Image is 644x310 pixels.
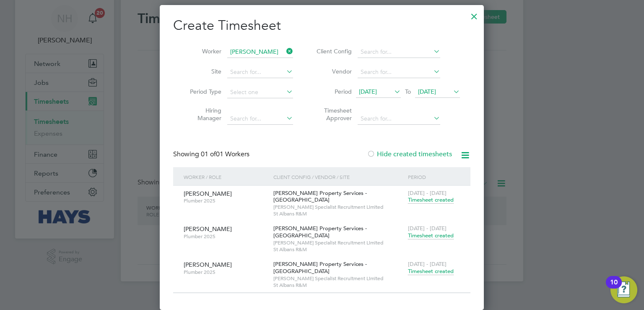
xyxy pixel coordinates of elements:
span: [PERSON_NAME] Property Services - [GEOGRAPHIC_DATA] [273,189,367,204]
input: Search for... [358,66,440,78]
span: 01 of [201,150,216,158]
div: Showing [173,150,251,159]
span: [PERSON_NAME] Specialist Recruitment Limited [273,239,404,246]
span: [PERSON_NAME] [184,261,232,268]
span: Plumber 2025 [184,197,267,204]
h2: Create Timesheet [173,17,470,34]
span: Plumber 2025 [184,269,267,276]
div: Client Config / Vendor / Site [271,167,406,187]
span: [PERSON_NAME] Property Services - [GEOGRAPHIC_DATA] [273,225,367,239]
span: St Albans R&M [273,210,404,217]
input: Search for... [227,113,293,125]
label: Period Type [184,88,221,95]
span: [PERSON_NAME] Specialist Recruitment Limited [273,275,404,282]
span: St Albans R&M [273,246,404,253]
input: Search for... [358,113,440,125]
span: Plumber 2025 [184,233,267,240]
span: [DATE] - [DATE] [408,260,447,268]
span: Timesheet created [408,268,454,275]
span: To [402,86,413,97]
button: Open Resource Center, 10 new notifications [610,276,637,303]
span: [DATE] - [DATE] [408,225,447,232]
span: [PERSON_NAME] [184,190,232,197]
label: Site [184,68,221,75]
label: Vendor [314,68,352,75]
span: [PERSON_NAME] [184,225,232,233]
div: Worker / Role [182,167,271,187]
label: Hide created timesheets [367,150,452,158]
input: Search for... [227,66,293,78]
label: Client Config [314,47,352,55]
label: Hiring Manager [184,107,221,122]
span: 01 Workers [201,150,249,158]
span: [DATE] [359,88,377,95]
label: Timesheet Approver [314,107,352,122]
label: Period [314,88,352,95]
label: Worker [184,47,221,55]
span: St Albans R&M [273,282,404,289]
input: Search for... [358,46,440,58]
span: [DATE] [418,88,436,95]
span: Timesheet created [408,232,454,239]
span: Timesheet created [408,196,454,204]
span: [PERSON_NAME] Property Services - [GEOGRAPHIC_DATA] [273,260,367,275]
input: Select one [227,87,293,98]
input: Search for... [227,46,293,58]
span: [PERSON_NAME] Specialist Recruitment Limited [273,204,404,210]
div: 10 [610,282,618,293]
div: Period [406,167,462,187]
span: [DATE] - [DATE] [408,189,447,197]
